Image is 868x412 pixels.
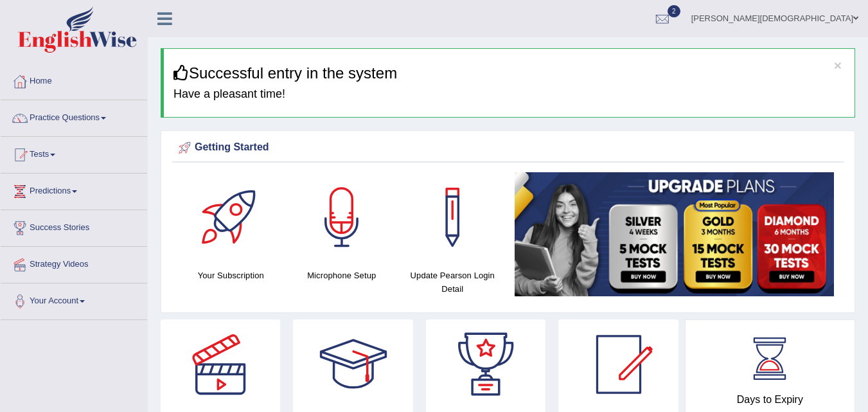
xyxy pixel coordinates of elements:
[173,88,845,101] h4: Have a pleasant time!
[515,172,835,296] img: small5.jpg
[175,138,840,157] div: Getting Started
[668,5,680,17] span: 2
[1,247,147,279] a: Strategy Videos
[182,269,280,282] h4: Your Subscription
[700,394,840,406] h4: Days to Expiry
[1,100,147,132] a: Practice Questions
[1,64,147,96] a: Home
[173,65,845,82] h3: Successful entry in the system
[1,283,147,316] a: Your Account
[834,58,842,72] button: ×
[1,210,147,242] a: Success Stories
[293,269,391,282] h4: Microphone Setup
[1,137,147,169] a: Tests
[403,269,502,296] h4: Update Pearson Login Detail
[1,174,147,206] a: Predictions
